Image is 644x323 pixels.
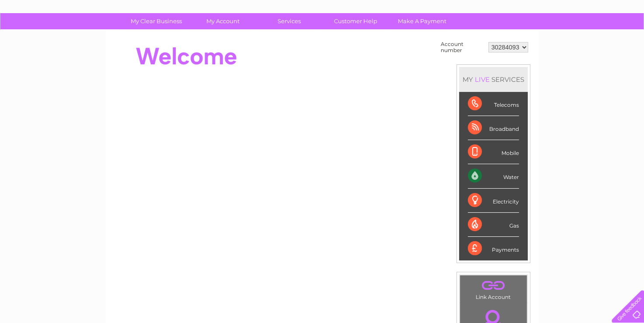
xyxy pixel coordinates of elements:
a: Make A Payment [386,13,458,29]
a: Water [490,37,507,44]
div: LIVE [473,75,491,84]
div: MY SERVICES [459,67,528,92]
a: . [462,277,525,293]
a: My Account [187,13,259,29]
a: My Clear Business [120,13,192,29]
div: Broadband [468,116,519,140]
a: Contact [586,37,607,44]
img: logo.png [23,23,67,49]
div: Payments [468,237,519,260]
a: 0333 014 3131 [479,4,540,15]
a: Services [253,13,325,29]
div: Clear Business is a trading name of Verastar Limited (registered in [GEOGRAPHIC_DATA] No. 3667643... [116,5,529,42]
a: Log out [615,37,636,44]
a: Energy [512,37,531,44]
td: Link Account [460,275,527,302]
div: Mobile [468,140,519,164]
a: Blog [568,37,581,44]
div: Electricity [468,189,519,213]
td: Account number [439,39,486,56]
a: Customer Help [320,13,392,29]
a: Telecoms [536,37,563,44]
div: Telecoms [468,92,519,116]
div: Water [468,164,519,188]
div: Gas [468,213,519,237]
